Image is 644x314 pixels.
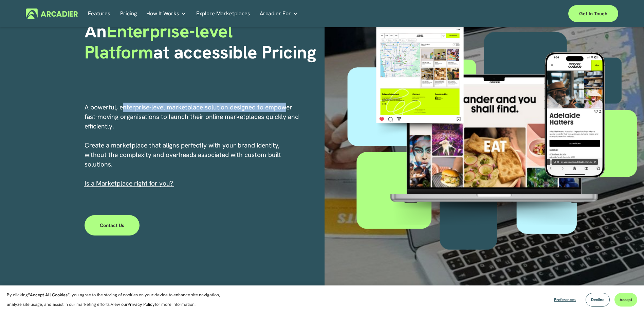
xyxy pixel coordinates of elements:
[128,301,155,307] a: Privacy Policy
[549,293,581,307] button: Preferences
[146,8,186,19] a: folder dropdown
[568,5,618,22] a: Get in touch
[26,8,78,19] img: Arcadier
[88,8,110,19] a: Features
[196,8,250,19] a: Explore Marketplaces
[85,103,300,188] p: A powerful, enterprise-level marketplace solution designed to empower fast-moving organisations t...
[85,215,140,235] a: Contact Us
[85,21,320,63] h1: An at accessible Pricing
[260,8,298,19] a: folder dropdown
[120,8,137,19] a: Pricing
[7,290,227,309] p: By clicking , you agree to the storing of cookies on your device to enhance site navigation, anal...
[610,281,644,314] iframe: Chat Widget
[28,292,70,298] strong: “Accept All Cookies”
[86,179,173,188] a: s a Marketplace right for you?
[85,179,173,188] span: I
[85,19,237,64] span: Enterprise-level Platform
[554,297,576,302] span: Preferences
[260,9,291,18] span: Arcadier For
[586,293,610,307] button: Decline
[591,297,604,302] span: Decline
[146,9,179,18] span: How It Works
